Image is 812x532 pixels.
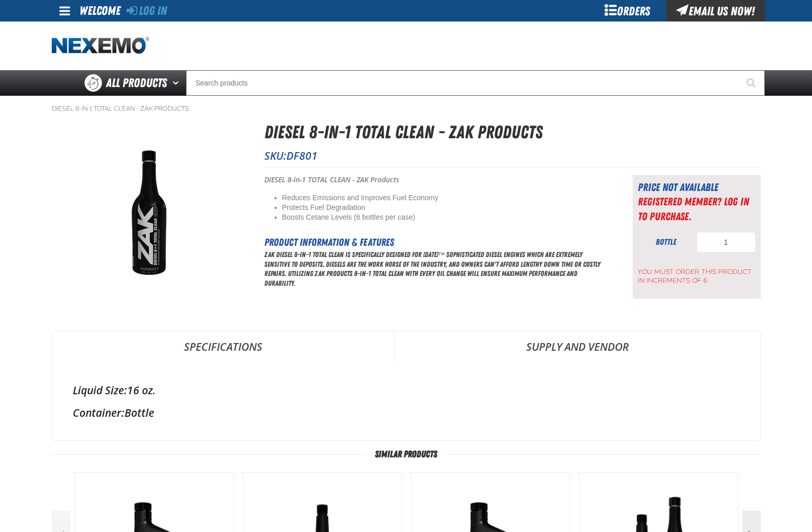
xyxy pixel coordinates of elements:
nav: Breadcrumbs [52,104,761,113]
span: DF801 [286,148,318,163]
span: You must order this product in increments of 6 [638,263,756,285]
div: 16 oz. [73,383,740,397]
input: Product Quantity [697,232,756,252]
input: Search [186,70,765,96]
img: DIESEL 8-in-1 TOTAL CLEAN - ZAK Products [52,140,246,289]
div: Bottle [73,406,740,420]
li: Reduces Emissions and Improves Fuel Economy [282,193,607,203]
a: Home [52,37,149,55]
p: DIESEL 8-in-1 TOTAL CLEAN - ZAK Products [264,175,607,185]
div: bottle [638,237,694,248]
label: Liquid Size: [73,383,127,397]
a: DIESEL 8-in-1 TOTAL CLEAN - ZAK Products [52,104,189,113]
div: Price not available [638,180,756,195]
img: Nexemo logo [52,37,149,55]
button: Open All Products pages [169,70,186,96]
a: Registered Member? Log In to purchase. [638,195,749,222]
a: Specifications [52,331,394,362]
p: ZAK Diesel 8-in-1 Total Clean is specifically designed for [DATE]™ sophisticated diesel engines w... [264,250,607,289]
label: Container: [73,406,124,420]
span: All Products [106,74,167,92]
span: Similar Products [367,449,445,459]
a: Log In [127,4,167,18]
a: Supply and Vendor [394,331,760,362]
h1: DIESEL 8-in-1 TOTAL CLEAN - ZAK Products [264,119,761,146]
li: Boosts Cetane Levels (6 bottles per case) [282,212,607,222]
h2: Product Information & Features [264,235,607,250]
li: Protects Fuel Degradation [282,203,607,212]
p: SKU: [264,148,761,163]
button: Start Searching [739,70,765,96]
